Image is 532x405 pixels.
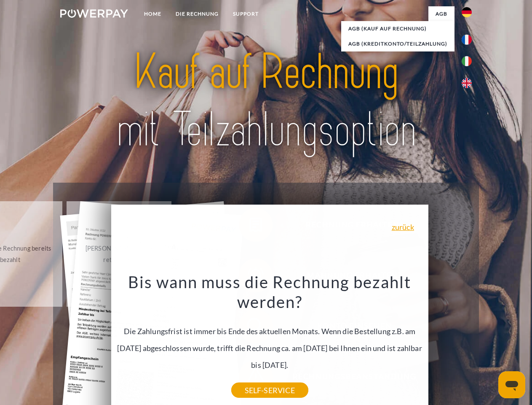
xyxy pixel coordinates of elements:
[231,383,308,398] a: SELF-SERVICE
[72,243,166,265] div: [PERSON_NAME] wurde retourniert
[226,6,266,22] a: SUPPORT
[498,371,525,398] iframe: Schaltfläche zum Öffnen des Messaging-Fensters
[168,6,226,22] a: DIE RECHNUNG
[462,35,472,45] img: fr
[392,223,414,231] a: zurück
[116,272,423,312] h3: Bis wann muss die Rechnung bezahlt werden?
[462,7,472,17] img: de
[462,56,472,66] img: it
[60,9,128,18] img: logo-powerpay-white.svg
[341,36,454,51] a: AGB (Kreditkonto/Teilzahlung)
[137,6,168,22] a: Home
[80,40,452,162] img: title-powerpay_de.svg
[428,6,454,22] a: agb
[116,272,423,390] div: Die Zahlungsfrist ist immer bis Ende des aktuellen Monats. Wenn die Bestellung z.B. am [DATE] abg...
[462,78,472,88] img: en
[341,21,454,36] a: AGB (Kauf auf Rechnung)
